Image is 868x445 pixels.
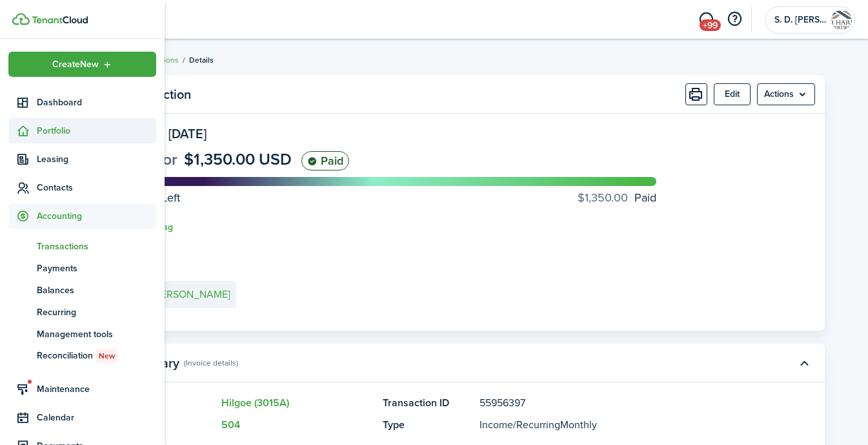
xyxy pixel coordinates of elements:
button: Open resource center [723,8,745,30]
a: Payments [8,257,156,279]
progress-caption-label: Left [125,189,180,207]
button: Open menu [757,83,815,105]
panel-main-description: / [479,417,751,433]
panel-main-title: Lease [125,417,215,433]
a: 504 [221,417,240,432]
img: TenantCloud [12,13,30,25]
span: Contacts [37,181,156,194]
a: Balances [8,279,156,301]
a: Messaging [694,3,718,36]
button: Toggle accordion [793,352,815,374]
span: $1,350.00 USD [184,147,292,171]
button: Print [685,83,707,105]
span: Income [479,417,513,432]
panel-main-description: 55956397 [479,395,751,411]
progress-caption-label: Paid [578,189,656,207]
span: Due on [DATE] [125,124,207,143]
span: Transactions [37,240,156,253]
menu-btn: Actions [757,83,815,105]
span: Portfolio [37,124,156,138]
span: Calendar [37,411,156,424]
span: Dashboard [37,96,156,109]
span: Details [189,54,214,66]
img: S. D. Harris Properties, LLC. [831,10,852,30]
panel-main-title: Type [383,417,473,433]
panel-main-title: Transaction ID [383,395,473,411]
progress-caption-label-value: $1,350.00 [578,189,628,207]
span: Balances [37,284,156,297]
a: Hilgoe (3015A) [221,395,289,410]
span: +99 [700,19,721,31]
img: TenantCloud [32,16,88,24]
span: Recurring [37,305,156,319]
a: Management tools [8,323,156,345]
span: Create New [52,60,99,69]
a: Transactions [8,235,156,257]
span: Maintenance [37,382,156,396]
a: Dashboard [8,90,156,115]
panel-main-title: Property [125,395,215,411]
panel-main-subtitle: (Invoice details) [184,357,238,369]
span: Reconciliation [37,349,156,363]
span: Management tools [37,327,156,341]
status: Paid [301,151,349,171]
a: ReconciliationNew [8,345,156,367]
span: S. D. Harris Properties, LLC. [774,16,826,25]
e-details-info-title: [PERSON_NAME] [152,289,230,300]
span: Accounting [37,209,156,223]
a: DP[PERSON_NAME] [125,281,236,308]
button: Open menu [8,52,156,77]
span: New [99,350,115,362]
button: Edit [714,83,751,105]
a: Recurring [8,301,156,323]
span: Payments [37,262,156,275]
span: for [157,147,177,171]
span: Recurring Monthly [516,417,597,432]
span: Leasing [37,152,156,166]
